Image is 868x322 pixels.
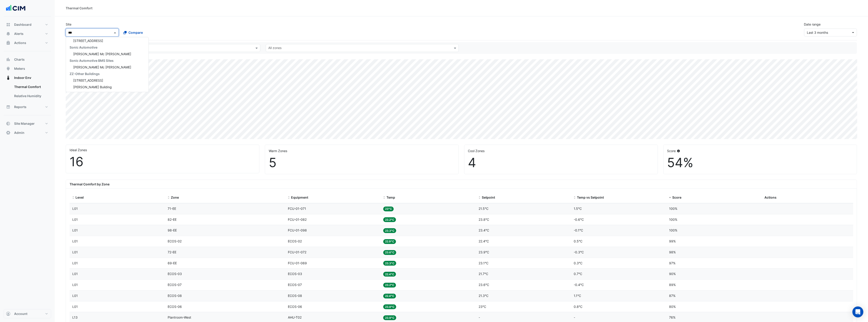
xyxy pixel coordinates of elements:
[76,195,84,199] span: Level
[6,57,10,62] app-icon: Charts
[669,239,676,243] span: 99%
[4,82,51,102] div: Indoor Env
[291,195,308,199] span: Equipment
[574,261,583,265] span: 0.3°C
[73,78,103,82] span: [STREET_ADDRESS]
[168,239,182,243] span: ECOS-02
[168,315,191,319] span: Plantroom-West
[669,218,678,221] span: 100%
[479,294,488,298] span: 21.3°C
[383,294,396,299] span: 22.4°C
[383,283,396,288] span: 23.2°C
[479,228,489,232] span: 23.4°C
[288,261,307,265] span: FCU-01-069
[6,130,10,135] app-icon: Admin
[383,261,396,266] span: 23.3°C
[4,128,51,137] button: Admin
[764,195,777,199] span: Actions
[669,272,676,276] span: 90%
[669,315,676,319] span: 76%
[383,228,396,233] span: 23.3°C
[70,148,255,152] div: Ideal Zones
[10,91,51,101] a: Relative Humidity
[383,304,396,309] span: 23.8°C
[10,82,51,91] a: Thermal Comfort
[574,272,582,276] span: 0.7°C
[73,52,131,56] span: [PERSON_NAME] Mc [PERSON_NAME]
[6,31,10,36] app-icon: Alerts
[479,207,488,210] span: 21.5°C
[14,130,24,135] span: Admin
[288,218,307,221] span: FCU-01-082
[4,309,51,318] button: Account
[14,75,31,80] span: Indoor Env
[479,283,489,287] span: 23.6°C
[383,239,396,244] span: 22.9°C
[574,305,583,309] span: 0.8°C
[574,207,582,210] span: 1.5°C
[70,59,114,62] span: Sonic Automotive BMS Sites
[4,102,51,112] button: Reports
[14,57,25,62] span: Charts
[14,66,25,71] span: Meters
[66,22,71,27] label: Site
[72,305,78,309] span: L01
[72,250,78,254] span: L01
[669,261,676,265] span: 97%
[807,31,828,34] span: 01 Jun 25 - 31 Aug 25
[4,64,51,73] button: Meters
[383,250,396,255] span: 23.6°C
[14,41,26,45] span: Actions
[72,218,78,221] span: L01
[168,294,182,298] span: ECOS-08
[479,305,486,309] span: 23°C
[14,121,35,126] span: Site Manager
[168,261,177,265] span: 69-EE
[70,154,255,169] div: 16
[4,29,51,38] button: Alerts
[574,315,575,319] span: -
[72,261,78,265] span: L01
[168,218,177,221] span: 82-EE
[288,239,302,243] span: ECOS-02
[574,218,584,221] span: -0.6°C
[574,239,583,243] span: 0.5°C
[482,195,495,199] span: Setpoint
[574,294,581,298] span: 1.1°C
[70,182,109,186] b: Thermal Comfort by Zone
[73,85,112,89] span: [PERSON_NAME] Building
[288,207,306,210] span: FCU-01-071
[479,250,489,254] span: 23.9°C
[288,294,302,298] span: ECOS-08
[72,207,78,210] span: L01
[574,283,584,287] span: -0.4°C
[72,294,78,298] span: L01
[667,155,853,170] div: 54%
[6,121,10,126] app-icon: Site Manager
[577,195,604,199] span: Temp vs Setpoint
[383,217,396,222] span: 23.2°C
[479,218,489,221] span: 23.8°C
[72,272,78,276] span: L01
[4,119,51,128] button: Site Manager
[128,30,143,35] span: Compare
[72,228,78,232] span: L01
[66,37,149,92] ng-dropdown-panel: Options list
[479,261,488,265] span: 23.1°C
[6,22,10,27] app-icon: Dashboard
[269,155,455,170] div: 5
[168,272,182,276] span: ECOS-03
[288,315,302,319] span: AHU-T02
[6,66,10,71] app-icon: Meters
[269,148,455,153] div: Warm Zones
[66,6,92,10] div: Thermal Comfort
[168,228,177,232] span: 98-EE
[4,73,51,82] button: Indoor Env
[171,195,179,199] span: Zone
[168,207,176,210] span: 71-EE
[4,55,51,64] button: Charts
[288,228,307,232] span: FCU-01-098
[73,39,103,43] span: [STREET_ADDRESS]
[120,29,146,36] button: Compare
[669,250,676,254] span: 98%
